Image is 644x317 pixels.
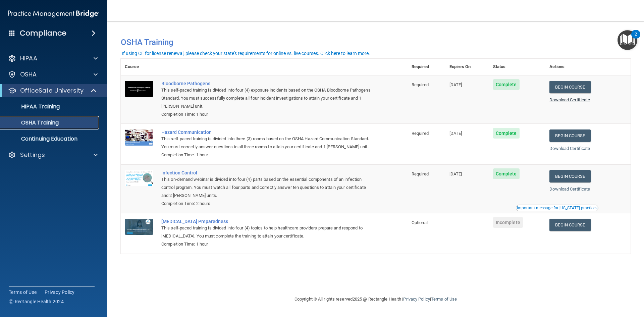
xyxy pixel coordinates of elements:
[121,38,631,47] h4: OSHA Training
[161,200,374,208] div: Completion Time: 2 hours
[9,289,37,296] a: Terms of Use
[161,135,374,151] div: This self-paced training is divided into three (3) rooms based on the OSHA Hazard Communication S...
[8,7,99,20] img: PMB logo
[9,298,64,305] span: Ⓒ Rectangle Health 2024
[4,103,60,110] p: HIPAA Training
[161,240,374,248] div: Completion Time: 1 hour
[549,219,590,231] a: Begin Course
[121,50,371,57] button: If using CE for license renewal, please check your state's requirements for online vs. live cours...
[8,54,98,62] a: HIPAA
[449,171,462,176] span: [DATE]
[635,34,637,43] div: 2
[161,151,374,159] div: Completion Time: 1 hour
[4,136,96,142] p: Continuing Education
[403,297,430,302] a: Privacy Policy
[161,224,374,240] div: This self-paced training is divided into four (4) topics to help healthcare providers prepare and...
[412,131,429,136] span: Required
[8,87,97,95] a: OfficeSafe University
[493,79,520,90] span: Complete
[412,171,429,176] span: Required
[517,206,597,210] div: Important message for [US_STATE] practices
[8,70,98,78] a: OSHA
[161,175,374,200] div: This on-demand webinar is divided into four (4) parts based on the essential components of an inf...
[20,29,66,38] h4: Compliance
[449,82,462,87] span: [DATE]
[121,59,157,75] th: Course
[161,129,374,135] a: Hazard Communication
[545,59,631,75] th: Actions
[161,86,374,110] div: This self-paced training is divided into four (4) exposure incidents based on the OSHA Bloodborne...
[549,146,590,151] a: Download Certificate
[408,59,445,75] th: Required
[8,151,98,159] a: Settings
[161,170,374,175] a: Infection Control
[493,128,520,139] span: Complete
[493,168,520,179] span: Complete
[412,220,428,225] span: Optional
[253,288,498,310] div: Copyright © All rights reserved 2025 @ Rectangle Health | |
[431,297,457,302] a: Terms of Use
[20,87,84,95] p: OfficeSafe University
[412,82,429,87] span: Required
[4,119,59,126] p: OSHA Training
[161,81,374,86] a: Bloodborne Pathogens
[549,170,590,182] a: Begin Course
[549,81,590,93] a: Begin Course
[45,289,75,296] a: Privacy Policy
[20,54,37,62] p: HIPAA
[549,129,590,142] a: Begin Course
[20,151,45,159] p: Settings
[161,110,374,118] div: Completion Time: 1 hour
[618,30,637,50] button: Open Resource Center, 2 new notifications
[445,59,489,75] th: Expires On
[161,219,374,224] a: [MEDICAL_DATA] Preparedness
[549,97,590,102] a: Download Certificate
[549,187,590,192] a: Download Certificate
[489,59,546,75] th: Status
[449,131,462,136] span: [DATE]
[122,51,370,56] div: If using CE for license renewal, please check your state's requirements for online vs. live cours...
[493,217,523,228] span: Incomplete
[20,70,37,78] p: OSHA
[516,205,598,211] button: Read this if you are a dental practitioner in the state of CA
